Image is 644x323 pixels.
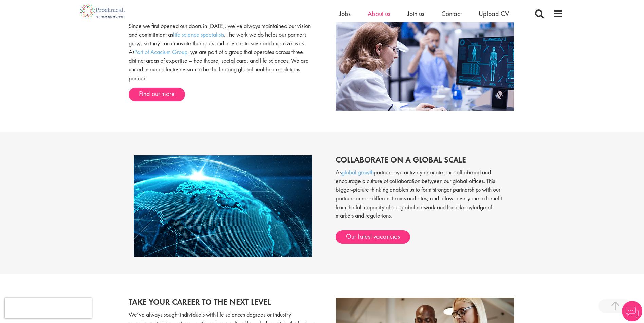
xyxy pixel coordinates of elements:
[129,88,185,101] a: Find out more
[129,22,317,83] p: Since we first opened our doors in [DATE], we’ve always maintained our vision and commitment as ....
[441,9,462,18] a: Contact
[129,298,317,306] h2: Take your career to the next level
[368,9,390,18] a: About us
[336,230,410,244] a: Our latest vacancies
[336,155,511,164] h2: Collaborate on a global scale
[339,9,351,18] a: Jobs
[342,168,374,176] a: global growth
[134,48,187,56] a: Part of Acacium Group
[479,9,509,18] a: Upload CV
[173,30,224,38] a: life science specialists
[407,9,424,18] a: Join us
[5,298,92,318] iframe: reCAPTCHA
[622,301,642,321] img: Chatbot
[336,168,511,227] p: As partners, we actively relocate our staff abroad and encourage a culture of collaboration betwe...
